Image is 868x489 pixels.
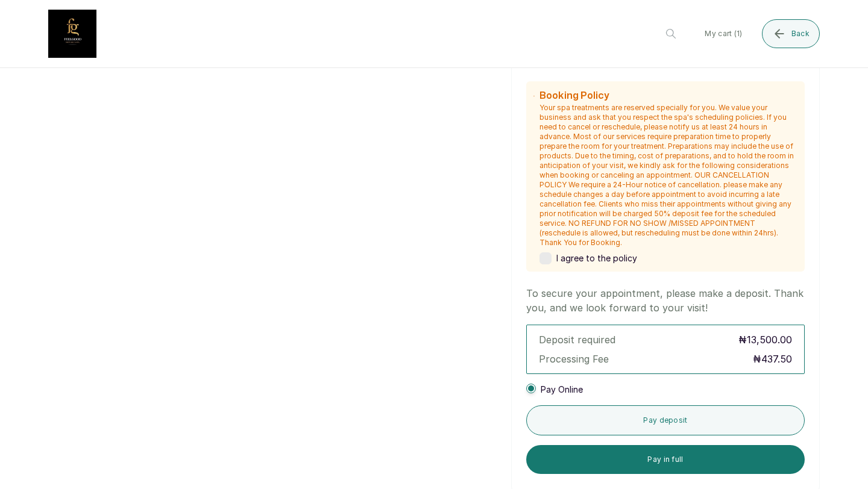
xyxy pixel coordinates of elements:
[695,19,752,48] button: My cart (1)
[753,352,792,366] span: ₦437.50
[539,352,609,366] p: Processing Fee
[738,332,792,347] span: ₦13,500.00
[541,384,583,396] span: Pay Online
[526,445,805,474] button: Pay in full
[526,286,805,315] p: To secure your appointment, please make a deposit. Thank you, and we look forward to your visit!
[556,252,637,264] span: I agree to the policy
[762,19,820,48] button: Back
[539,89,797,103] h2: Booking Policy
[539,332,615,347] p: Deposit required
[791,29,810,39] span: Back
[526,405,805,435] button: Pay deposit
[48,10,96,58] img: business logo
[539,103,797,248] p: Your spa treatments are reserved specially for you. We value your business and ask that you respe...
